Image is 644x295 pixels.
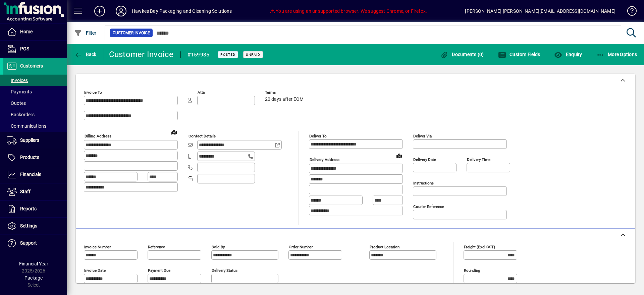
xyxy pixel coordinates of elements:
a: Financials [3,166,67,183]
span: Terms [265,90,305,95]
button: Add [89,5,110,17]
mat-label: Invoice number [84,245,111,249]
span: Back [74,52,97,57]
span: Payments [7,89,32,94]
span: Staff [20,189,31,194]
a: Suppliers [3,132,67,149]
button: Custom Fields [496,48,542,60]
a: Backorders [3,109,67,120]
button: Documents (0) [439,48,486,60]
span: Quotes [7,100,26,106]
span: Financial Year [19,261,48,266]
span: Suppliers [20,137,39,143]
div: Hawkes Bay Packaging and Cleaning Solutions [132,6,232,16]
span: More Options [596,52,637,57]
a: POS [3,41,67,57]
span: POS [20,46,29,51]
button: More Options [595,48,639,60]
span: Backorders [7,112,35,117]
span: You are using an unsupported browser. We suggest Chrome, or Firefox. [270,8,427,14]
span: Custom Fields [498,52,540,57]
mat-label: Invoice To [84,90,102,95]
a: Support [3,235,67,252]
mat-label: Order number [289,245,313,249]
mat-label: Sold by [212,245,225,249]
mat-label: Payment due [148,268,170,273]
span: Home [20,29,33,34]
a: Communications [3,120,67,132]
mat-label: Product location [370,245,399,249]
mat-label: Reference [148,245,165,249]
mat-label: Courier Reference [413,204,444,209]
button: Filter [72,27,98,39]
mat-label: Instructions [413,181,434,185]
a: Products [3,149,67,166]
span: Filter [74,30,97,36]
span: Package [24,275,43,281]
a: Invoices [3,75,67,86]
a: Reports [3,201,67,217]
span: Documents (0) [440,52,484,57]
span: Support [20,240,37,246]
button: Enquiry [552,48,584,60]
div: #159935 [187,49,210,60]
a: Settings [3,218,67,235]
mat-label: Rounding [464,268,480,273]
a: Knowledge Base [622,1,636,23]
mat-label: Deliver via [413,134,432,138]
mat-label: Delivery date [413,157,436,162]
span: Posted [220,52,235,57]
a: View on map [169,127,179,137]
button: Profile [110,5,132,17]
span: Enquiry [554,52,582,57]
mat-label: Delivery status [212,268,237,273]
app-page-header-button: Back [67,48,104,60]
a: Payments [3,86,67,97]
mat-label: Deliver To [309,134,327,138]
span: Financials [20,172,41,177]
span: Invoices [7,78,28,83]
span: Unpaid [246,52,260,57]
span: Customer Invoice [113,30,150,36]
a: Quotes [3,97,67,109]
mat-label: Delivery time [467,157,490,162]
div: Customer Invoice [109,49,174,60]
span: Products [20,155,39,160]
button: Back [72,48,98,60]
a: View on map [394,150,405,161]
div: [PERSON_NAME] [PERSON_NAME][EMAIL_ADDRESS][DOMAIN_NAME] [465,6,615,16]
mat-label: Freight (excl GST) [464,245,495,249]
span: Customers [20,63,43,69]
a: Home [3,24,67,40]
mat-label: Invoice date [84,268,106,273]
span: 20 days after EOM [265,97,304,102]
span: Reports [20,206,37,211]
a: Staff [3,183,67,200]
mat-label: Attn [198,90,205,95]
span: Communications [7,123,46,129]
span: Settings [20,223,37,228]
